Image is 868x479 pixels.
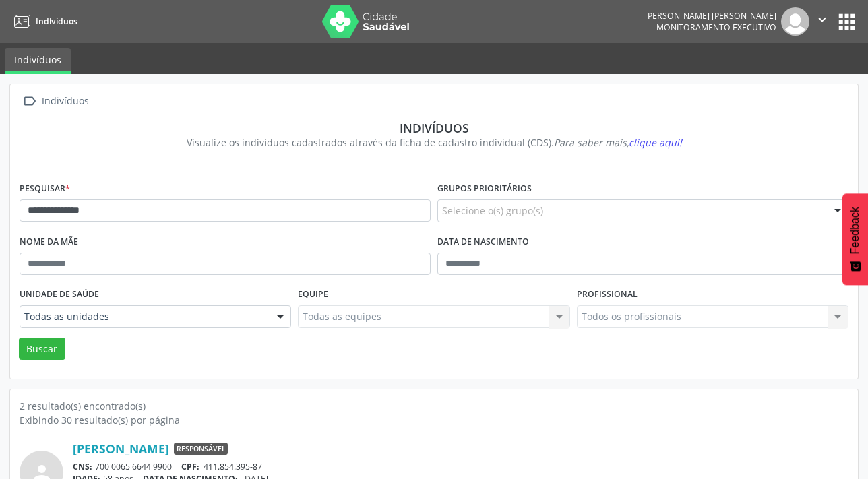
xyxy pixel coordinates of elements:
[656,22,776,33] span: Monitoramento Executivo
[809,7,835,36] button: 
[5,48,71,74] a: Indivíduos
[36,15,77,27] span: Indivíduos
[29,135,839,150] div: Visualize os indivíduos cadastrados através da ficha de cadastro individual (CDS).
[781,7,809,36] img: img
[442,203,543,218] span: Selecione o(s) grupo(s)
[577,284,638,305] label: Profissional
[204,461,262,472] span: 411.854.395-87
[73,461,848,472] div: 700 0065 6644 9900
[849,207,861,254] span: Feedback
[20,413,848,427] div: Exibindo 30 resultado(s) por página
[24,310,263,323] span: Todas as unidades
[20,179,70,199] label: Pesquisar
[815,12,830,27] i: 
[437,179,532,199] label: Grupos prioritários
[20,92,91,111] a:  Indivíduos
[20,399,848,413] div: 2 resultado(s) encontrado(s)
[645,10,776,22] div: [PERSON_NAME] [PERSON_NAME]
[29,121,839,135] div: Indivíduos
[181,461,199,472] span: CPF:
[39,92,91,111] div: Indivíduos
[73,461,92,472] span: CNS:
[20,92,39,111] i: 
[842,193,868,285] button: Feedback - Mostrar pesquisa
[554,136,682,149] i: Para saber mais,
[19,338,65,360] button: Buscar
[629,136,682,149] span: clique aqui!
[20,232,78,253] label: Nome da mãe
[20,284,99,305] label: Unidade de saúde
[298,284,328,305] label: Equipe
[174,443,228,455] span: Responsável
[835,10,859,34] button: apps
[437,232,529,253] label: Data de nascimento
[73,441,169,456] a: [PERSON_NAME]
[9,10,77,32] a: Indivíduos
